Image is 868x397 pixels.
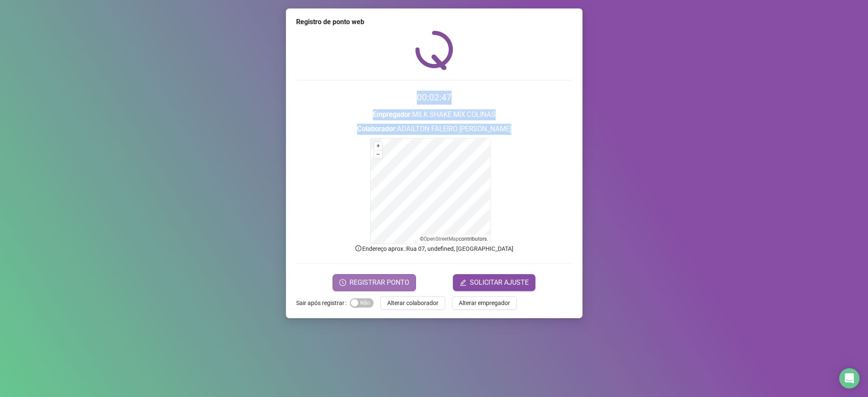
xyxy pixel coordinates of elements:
[459,298,510,308] span: Alterar empregador
[296,244,572,253] p: Endereço aprox. : Rua 07, undefined, [GEOGRAPHIC_DATA]
[453,274,535,291] button: editSOLICITAR AJUSTE
[296,296,350,310] label: Sair após registrar
[357,125,395,133] strong: Colaborador
[380,296,445,310] button: Alterar colaborador
[452,296,517,310] button: Alterar empregador
[355,244,362,252] span: info-circle
[374,142,382,150] button: +
[415,31,453,70] img: QRPoint
[339,279,346,286] span: clock-circle
[424,236,459,242] a: OpenStreetMap
[296,17,572,27] div: Registro de ponto web
[417,92,452,103] time: 00:02:47
[839,368,860,389] div: Open Intercom Messenger
[333,274,416,291] button: REGISTRAR PONTO
[296,109,572,120] h3: : MILK SHAKE MIX COLINAS
[296,124,572,135] h3: : ADAILTON FALEIRO [PERSON_NAME]
[349,278,409,288] span: REGISTRAR PONTO
[374,150,382,158] button: –
[387,298,438,308] span: Alterar colaborador
[420,236,488,242] li: © contributors.
[373,111,410,119] strong: Empregador
[460,279,466,286] span: edit
[470,278,529,288] span: SOLICITAR AJUSTE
